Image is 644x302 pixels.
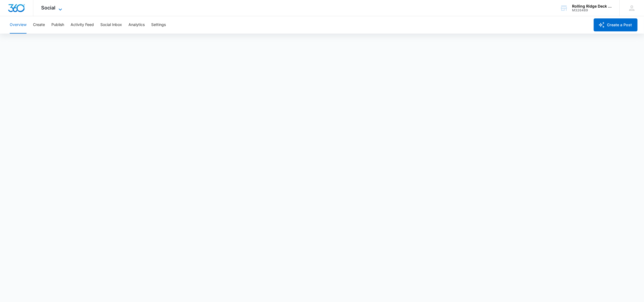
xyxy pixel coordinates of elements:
[51,16,64,34] button: Publish
[33,16,45,34] button: Create
[100,16,122,34] button: Social Inbox
[151,16,166,34] button: Settings
[572,4,612,8] div: account name
[10,16,27,34] button: Overview
[572,8,612,12] div: account id
[41,5,56,11] span: Social
[594,18,638,31] button: Create a Post
[71,16,94,34] button: Activity Feed
[128,16,145,34] button: Analytics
